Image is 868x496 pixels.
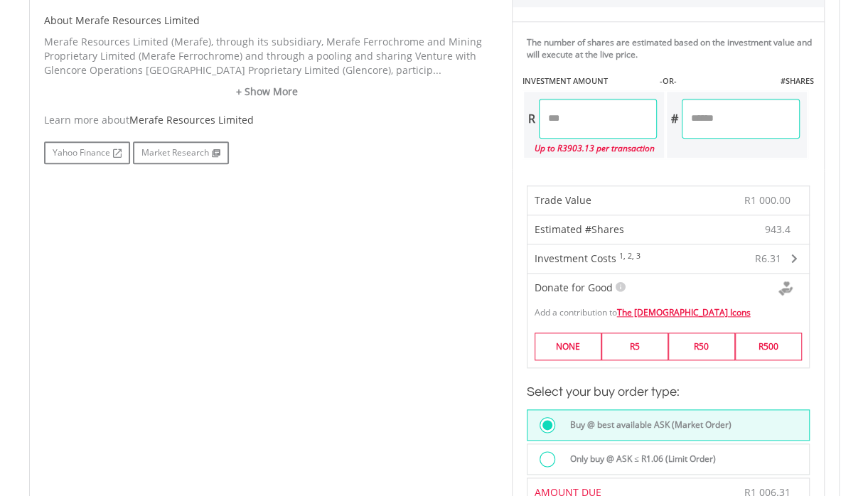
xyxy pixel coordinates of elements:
[129,113,254,126] span: Merafe Resources Limited
[755,252,781,265] span: R6.31
[527,382,810,402] h3: Select your buy order type:
[667,99,682,139] div: #
[778,281,793,296] img: Donte For Good
[562,451,716,467] label: Only buy @ ASK ≤ R1.06 (Limit Order)
[44,35,491,77] p: Merafe Resources Limited (Merafe), through its subsidiary, Merafe Ferrochrome and Mining Propriet...
[735,333,802,360] label: R500
[744,193,791,207] span: R1 000.00
[668,333,735,360] label: R50
[659,75,676,87] label: -OR-
[44,113,491,127] div: Learn more about
[133,141,229,164] a: Market Research
[524,99,539,139] div: R
[535,222,624,236] span: Estimated #Shares
[44,14,491,28] h5: About Merafe Resources Limited
[535,193,591,207] span: Trade Value
[535,333,601,360] label: NONE
[527,299,809,318] div: Add a contribution to
[535,281,613,294] span: Donate for Good
[523,75,608,87] label: INVESTMENT AMOUNT
[601,333,668,360] label: R5
[619,251,641,261] sup: 1, 2, 3
[524,139,657,158] div: Up to R3903.13 per transaction
[44,85,491,99] a: + Show More
[562,417,732,433] label: Buy @ best available ASK (Market Order)
[527,36,818,60] div: The number of shares are estimated based on the investment value and will execute at the live price.
[535,252,616,265] span: Investment Costs
[617,306,751,318] a: The [DEMOGRAPHIC_DATA] Icons
[44,141,130,164] a: Yahoo Finance
[780,75,813,87] label: #SHARES
[765,222,791,237] span: 943.4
